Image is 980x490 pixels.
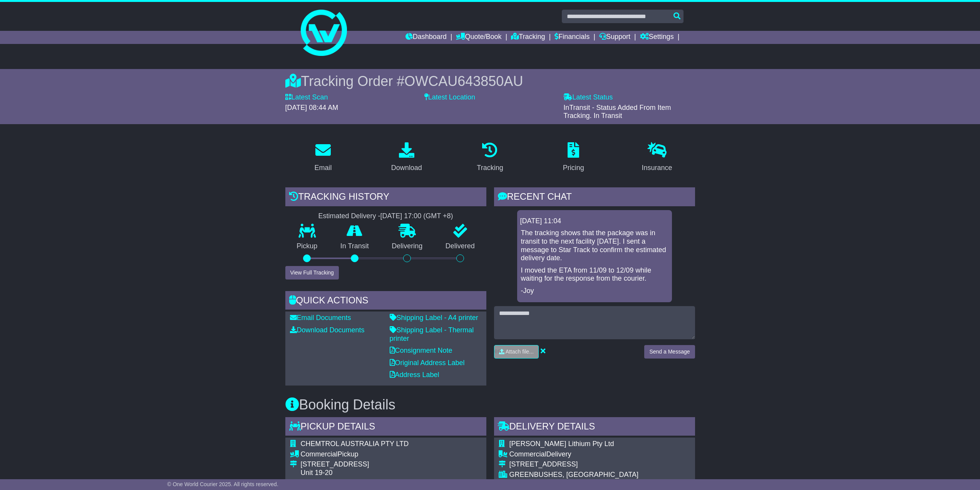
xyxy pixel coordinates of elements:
[285,73,695,89] div: Tracking Order #
[314,163,332,173] div: Email
[434,242,486,251] p: Delivered
[390,326,474,342] a: Shipping Label - Thermal printer
[390,347,452,354] a: Consignment Note
[404,73,523,89] span: OWCAU643850AU
[290,326,365,334] a: Download Documents
[509,450,546,458] span: Commercial
[380,242,434,251] p: Delivering
[301,469,449,477] div: Unit 19-20
[290,314,351,322] a: Email Documents
[386,140,427,176] a: Download
[563,163,584,173] div: Pricing
[509,460,690,469] div: [STREET_ADDRESS]
[494,417,695,438] div: Delivery Details
[599,31,630,44] a: Support
[642,163,672,173] div: Insurance
[520,217,669,226] div: [DATE] 11:04
[554,31,590,44] a: Financials
[301,450,338,458] span: Commercial
[285,291,486,312] div: Quick Actions
[563,104,671,120] span: InTransit - Status Added From Item Tracking. In Transit
[509,440,614,448] span: [PERSON_NAME] Lithium Pty Ltd
[511,31,545,44] a: Tracking
[521,229,668,262] p: The tracking shows that the package was in transit to the next facility [DATE]. I sent a message ...
[390,371,439,379] a: Address Label
[558,140,589,176] a: Pricing
[477,163,503,173] div: Tracking
[285,397,695,413] h3: Booking Details
[391,163,422,173] div: Download
[301,460,449,469] div: [STREET_ADDRESS]
[456,31,501,44] a: Quote/Book
[285,212,486,221] div: Estimated Delivery -
[405,31,447,44] a: Dashboard
[309,140,337,176] a: Email
[521,266,668,283] p: I moved the ETA from 11/09 to 12/09 while waiting for the response from the courier.
[637,140,677,176] a: Insurance
[424,93,475,102] label: Latest Location
[285,104,338,111] span: [DATE] 08:44 AM
[509,471,690,479] div: GREENBUSHES, [GEOGRAPHIC_DATA]
[640,31,674,44] a: Settings
[301,440,409,448] span: CHEMTROL AUSTRALIA PTY LTD
[521,287,668,295] p: -Joy
[644,345,695,359] button: Send a Message
[301,450,449,459] div: Pickup
[380,212,453,221] div: [DATE] 17:00 (GMT +8)
[167,481,278,487] span: © One World Courier 2025. All rights reserved.
[390,359,465,367] a: Original Address Label
[285,417,486,438] div: Pickup Details
[285,266,339,280] button: View Full Tracking
[285,187,486,208] div: Tracking history
[285,242,329,251] p: Pickup
[329,242,380,251] p: In Transit
[563,93,613,102] label: Latest Status
[390,314,478,322] a: Shipping Label - A4 printer
[285,93,328,102] label: Latest Scan
[472,140,508,176] a: Tracking
[494,187,695,208] div: RECENT CHAT
[509,450,690,459] div: Delivery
